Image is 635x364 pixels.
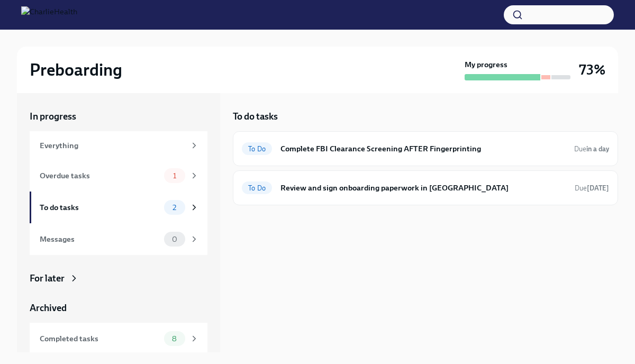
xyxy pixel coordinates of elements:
[30,223,207,255] a: Messages0
[40,333,160,344] div: Completed tasks
[30,192,207,223] a: To do tasks2
[579,60,605,79] h3: 73%
[40,140,185,151] div: Everything
[30,110,207,123] a: In progress
[574,144,609,154] span: August 21st, 2025 09:00
[166,335,183,343] span: 8
[167,172,183,180] span: 1
[242,145,272,153] span: To Do
[465,59,507,70] strong: My progress
[40,233,160,245] div: Messages
[30,59,122,80] h2: Preboarding
[233,110,278,123] h5: To do tasks
[587,184,609,192] strong: [DATE]
[242,179,609,196] a: To DoReview and sign onboarding paperwork in [GEOGRAPHIC_DATA]Due[DATE]
[40,170,160,181] div: Overdue tasks
[280,182,566,194] h6: Review and sign onboarding paperwork in [GEOGRAPHIC_DATA]
[586,145,609,153] strong: in a day
[30,323,207,354] a: Completed tasks8
[242,140,609,157] a: To DoComplete FBI Clearance Screening AFTER FingerprintingDuein a day
[575,183,609,193] span: August 22nd, 2025 09:00
[30,272,65,285] div: For later
[30,302,207,314] a: Archived
[30,160,207,192] a: Overdue tasks1
[166,204,183,212] span: 2
[166,235,184,243] span: 0
[40,202,160,213] div: To do tasks
[242,184,272,192] span: To Do
[280,143,566,154] h6: Complete FBI Clearance Screening AFTER Fingerprinting
[575,184,609,192] span: Due
[21,6,77,23] img: CharlieHealth
[30,272,207,285] a: For later
[30,131,207,160] a: Everything
[574,145,609,153] span: Due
